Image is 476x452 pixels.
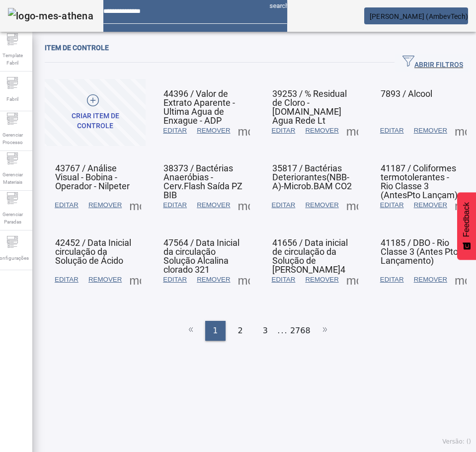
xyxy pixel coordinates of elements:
[55,163,130,191] span: 43767 / Análise Visual - Bobina - Operador - Nilpeter
[343,196,361,214] button: Mais
[267,122,301,140] button: EDITAR
[402,55,463,70] span: ABRIR FILTROS
[83,271,127,289] button: REMOVER
[272,88,347,126] span: 39253 / % Residual de Cloro - [DOMAIN_NAME] Agua Rede Lt
[381,163,458,200] span: 41187 / Coliformes termotolerantes - Rio Classe 3 (AntesPto Lançam)
[263,325,268,337] span: 3
[272,126,296,136] span: EDITAR
[409,122,452,140] button: REMOVER
[55,200,79,210] span: EDITAR
[88,275,122,285] span: REMOVER
[126,271,144,289] button: Mais
[305,200,338,210] span: REMOVER
[409,196,452,214] button: REMOVER
[452,196,470,214] button: Mais
[272,237,348,275] span: 41656 / Data inicial de circulação da Solução de [PERSON_NAME]4
[197,275,230,285] span: REMOVER
[452,122,470,140] button: Mais
[267,271,301,289] button: EDITAR
[380,200,404,210] span: EDITAR
[375,196,409,214] button: EDITAR
[45,79,146,146] button: Criar item de controle
[300,196,343,214] button: REMOVER
[163,126,187,136] span: EDITAR
[158,271,192,289] button: EDITAR
[452,271,470,289] button: Mais
[381,237,458,266] span: 41185 / DBO - Rio Classe 3 (Antes Pto Lançamento)
[380,275,404,285] span: EDITAR
[414,126,447,136] span: REMOVER
[300,271,343,289] button: REMOVER
[55,237,131,266] span: 42452 / Data Inicial circulação da Solução de Ácido
[370,12,468,20] span: [PERSON_NAME] (AmbevTech)
[238,325,243,337] span: 2
[305,275,338,285] span: REMOVER
[343,271,361,289] button: Mais
[192,196,235,214] button: REMOVER
[197,200,230,210] span: REMOVER
[457,192,476,260] button: Feedback - Mostrar pesquisa
[192,271,235,289] button: REMOVER
[126,196,144,214] button: Mais
[50,196,83,214] button: EDITAR
[192,122,235,140] button: REMOVER
[45,44,109,52] span: Item de controle
[272,163,352,191] span: 35817 / Bactérias Deteriorantes(NBB-A)-Microb.BAM CO2
[462,202,471,237] span: Feedback
[375,271,409,289] button: EDITAR
[8,8,93,24] img: logo-mes-athena
[380,126,404,136] span: EDITAR
[375,122,409,140] button: EDITAR
[158,196,192,214] button: EDITAR
[414,200,447,210] span: REMOVER
[158,122,192,140] button: EDITAR
[3,92,21,106] span: Fabril
[442,438,471,445] span: Versão: ()
[235,122,253,140] button: Mais
[278,321,288,341] li: ...
[88,200,122,210] span: REMOVER
[197,126,230,136] span: REMOVER
[272,275,296,285] span: EDITAR
[83,196,127,214] button: REMOVER
[163,88,235,126] span: 44396 / Valor de Extrato Aparente - Ultima Agua de Enxague - ADP
[395,54,471,72] button: ABRIR FILTROS
[163,275,187,285] span: EDITAR
[409,271,452,289] button: REMOVER
[163,237,239,275] span: 47564 / Data Inicial da circulação Solução Alcalina clorado 321
[300,122,343,140] button: REMOVER
[305,126,338,136] span: REMOVER
[381,88,432,99] span: 7893 / Alcool
[414,275,447,285] span: REMOVER
[267,196,301,214] button: EDITAR
[235,196,253,214] button: Mais
[343,122,361,140] button: Mais
[163,200,187,210] span: EDITAR
[272,200,296,210] span: EDITAR
[55,275,79,285] span: EDITAR
[53,111,138,131] div: Criar item de controle
[163,163,242,200] span: 38373 / Bactérias Anaeróbias -Cerv.Flash Saída PZ BIB
[235,271,253,289] button: Mais
[50,271,83,289] button: EDITAR
[290,321,311,341] li: 2768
